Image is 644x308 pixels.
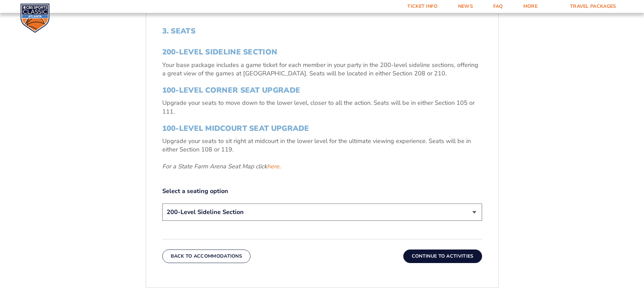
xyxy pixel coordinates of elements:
[162,86,482,95] h3: 100-Level Corner Seat Upgrade
[162,99,482,116] p: Upgrade your seats to move down to the lower level, closer to all the action. Seats will be in ei...
[162,124,482,133] h3: 100-Level Midcourt Seat Upgrade
[162,187,482,195] label: Select a seating option
[162,27,482,35] h2: 3. Seats
[162,162,281,170] em: For a State Farm Arena Seat Map click .
[162,48,482,56] h3: 200-Level Sideline Section
[20,3,50,33] img: CBS Sports Classic
[267,162,279,171] a: here
[162,137,482,154] p: Upgrade your seats to sit right at midcourt in the lower level for the ultimate viewing experienc...
[162,61,482,78] p: Your base package includes a game ticket for each member in your party in the 200-level sideline ...
[162,250,251,263] button: Back To Accommodations
[403,250,482,263] button: Continue To Activities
